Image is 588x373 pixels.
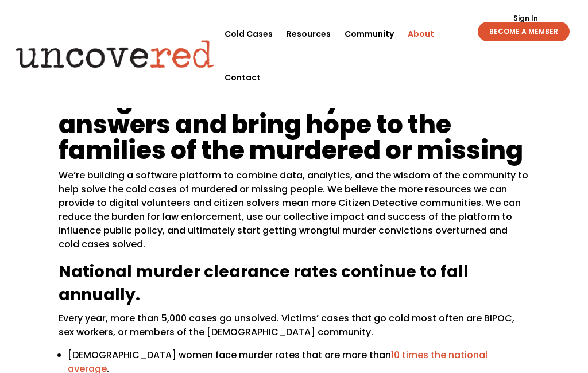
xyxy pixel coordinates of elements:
a: Sign In [507,15,544,22]
span: National murder clearance rates continue to fall annually. [59,261,469,305]
p: We’re building a software platform to combine data, analytics, and the wisdom of the community to... [59,169,529,261]
h1: Using the community to uncover answers and bring hope to the families of the murdered or missing [59,86,529,169]
span: Every year, more than 5,000 cases go unsolved. Victims’ cases that go cold most often are BIPOC, ... [59,312,514,339]
img: Uncovered logo [6,32,224,76]
a: Contact [225,56,261,99]
a: About [408,12,434,56]
a: Cold Cases [225,12,273,56]
a: Resources [287,12,331,56]
a: BECOME A MEMBER [478,22,570,41]
a: Community [345,12,394,56]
